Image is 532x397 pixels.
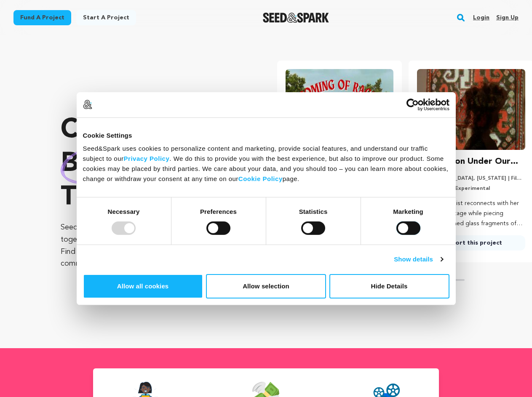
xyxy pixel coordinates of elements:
[61,144,138,184] img: hand sketched image
[376,98,449,111] a: Usercentrics Cookiebot - opens in a new window
[417,155,525,168] h3: The Dragon Under Our Feet
[473,11,489,24] a: Login
[13,10,71,25] a: Fund a project
[417,185,525,192] p: Documentary, Experimental
[61,114,243,215] p: Crowdfunding that .
[83,100,92,109] img: logo
[124,155,170,162] a: Privacy Policy
[496,11,519,24] a: Sign up
[286,69,394,150] img: Coming of Rage image
[417,235,525,250] a: Support this project
[299,208,328,215] strong: Statistics
[263,13,329,23] img: Seed&Spark Logo Dark Mode
[76,10,136,25] a: Start a project
[417,69,525,150] img: The Dragon Under Our Feet image
[83,144,449,184] div: Seed&Spark uses cookies to personalize content and marketing, provide social features, and unders...
[417,175,525,182] p: [GEOGRAPHIC_DATA], [US_STATE] | Film Feature
[393,208,423,215] strong: Marketing
[83,274,203,298] button: Allow all cookies
[417,199,525,229] p: A Bay Area artist reconnects with her Armenian heritage while piecing together stained glass frag...
[329,274,449,298] button: Hide Details
[83,130,449,140] div: Cookie Settings
[263,13,329,23] a: Seed&Spark Homepage
[108,208,140,215] strong: Necessary
[238,175,283,182] a: Cookie Policy
[61,221,243,270] p: Seed&Spark is where creators and audiences work together to bring incredible new projects to life...
[200,208,237,215] strong: Preferences
[394,254,443,264] a: Show details
[206,274,326,298] button: Allow selection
